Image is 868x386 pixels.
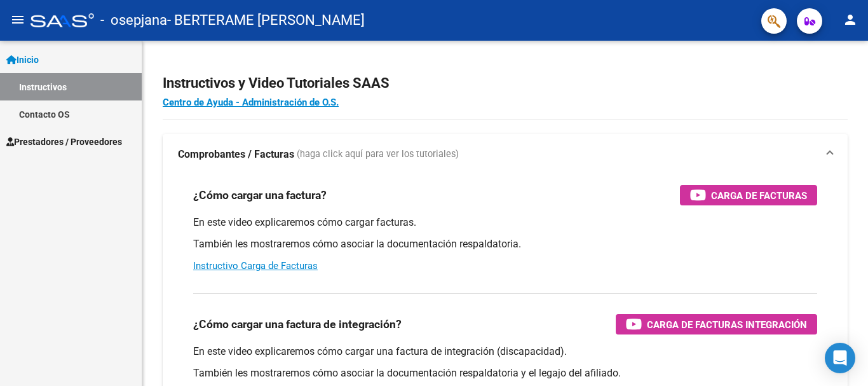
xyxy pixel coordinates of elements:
[711,188,807,203] span: Carga de Facturas
[193,186,327,204] h3: ¿Cómo cargar una factura?
[10,12,25,27] mat-icon: menu
[193,260,318,272] a: Instructivo Carga de Facturas
[193,366,817,380] p: También les mostraremos cómo asociar la documentación respaldatoria y el legajo del afiliado.
[6,53,39,67] span: Inicio
[100,6,167,34] span: - osepjana
[163,134,848,175] mat-expansion-panel-header: Comprobantes / Facturas (haga click aquí para ver los tutoriales)
[843,12,858,27] mat-icon: person
[193,345,817,359] p: En este video explicaremos cómo cargar una factura de integración (discapacidad).
[163,97,339,108] a: Centro de Ayuda - Administración de O.S.
[6,135,122,149] span: Prestadores / Proveedores
[193,237,817,251] p: También les mostraremos cómo asociar la documentación respaldatoria.
[647,317,807,333] span: Carga de Facturas Integración
[167,6,365,34] span: - BERTERAME [PERSON_NAME]
[680,185,817,205] button: Carga de Facturas
[825,343,855,373] div: Open Intercom Messenger
[178,148,294,162] strong: Comprobantes / Facturas
[193,315,402,333] h3: ¿Cómo cargar una factura de integración?
[616,314,817,334] button: Carga de Facturas Integración
[163,71,848,95] h2: Instructivos y Video Tutoriales SAAS
[297,148,459,162] span: (haga click aquí para ver los tutoriales)
[193,216,817,230] p: En este video explicaremos cómo cargar facturas.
